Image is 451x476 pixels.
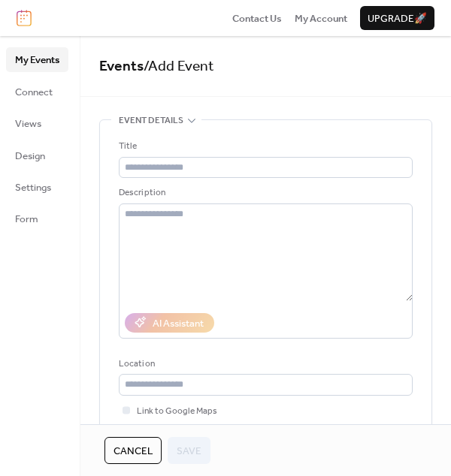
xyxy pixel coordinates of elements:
img: logo [17,10,32,26]
a: My Events [6,47,68,71]
button: Upgrade🚀 [360,6,434,30]
a: Design [6,143,68,167]
a: Settings [6,175,68,199]
span: Views [15,116,41,131]
span: Connect [15,85,53,100]
a: Views [6,111,68,135]
div: Title [119,139,410,154]
a: Events [99,53,144,80]
button: Cancel [104,437,162,464]
span: Contact Us [232,11,282,26]
span: Event details [119,113,183,128]
a: My Account [295,11,347,26]
div: Location [119,357,410,372]
a: Contact Us [232,11,282,26]
span: Design [15,149,45,164]
span: Link to Google Maps [137,404,217,419]
span: Form [15,212,38,227]
a: Connect [6,80,68,104]
span: Cancel [114,444,153,459]
span: / Add Event [144,53,214,80]
a: Form [6,206,68,230]
span: Settings [15,180,51,195]
span: My Account [295,11,347,26]
span: Upgrade 🚀 [368,11,427,26]
div: Description [119,185,410,200]
span: My Events [15,53,59,68]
